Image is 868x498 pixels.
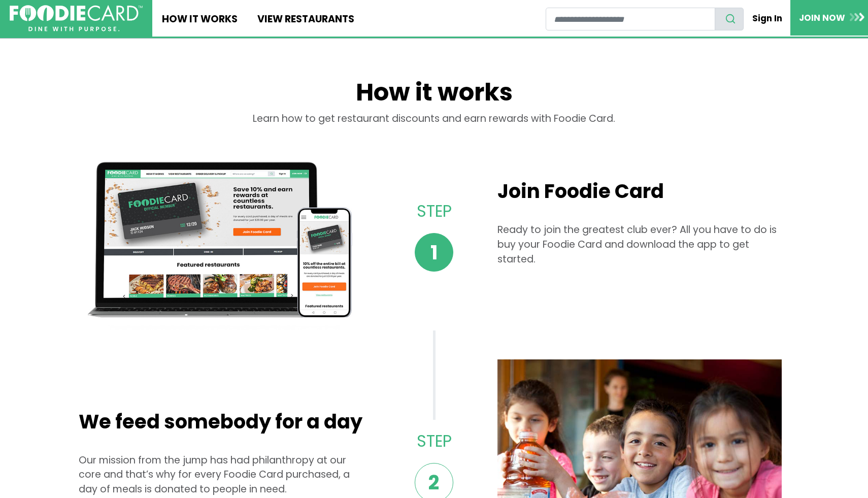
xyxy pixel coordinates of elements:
h2: We feed somebody for a day [79,410,363,434]
a: Sign In [744,7,790,29]
button: search [715,8,744,30]
h2: Join Foodie Card [497,180,782,203]
p: Step [400,200,468,223]
p: Step [400,429,468,453]
input: restaurant search [546,8,715,30]
span: 1 [415,233,454,272]
p: Our mission from the jump has had philanthropy at our core and that’s why for every Foodie Card p... [79,453,363,497]
div: Learn how to get restaurant discounts and earn rewards with Foodie Card. [79,112,789,141]
img: FoodieCard; Eat, Drink, Save, Donate [10,5,143,32]
h1: How it works [79,78,789,112]
p: Ready to join the greatest club ever? All you have to do is buy your Foodie Card and download the... [497,223,782,267]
